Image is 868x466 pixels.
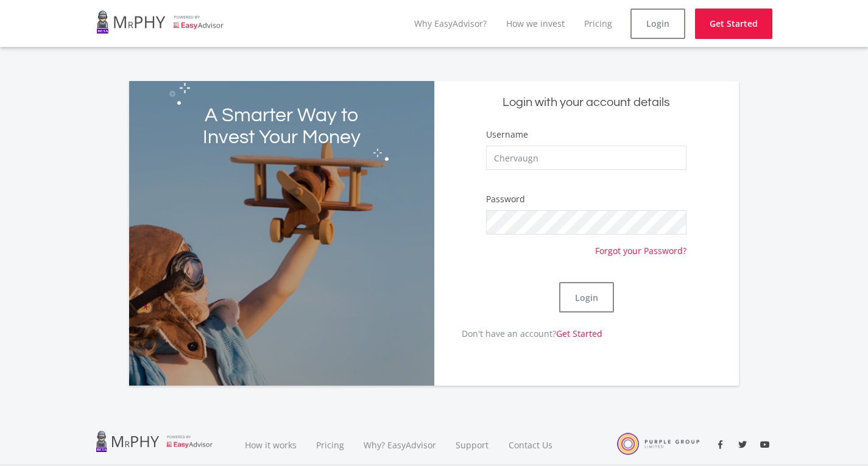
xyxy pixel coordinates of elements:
h2: A Smarter Way to Invest Your Money [190,105,373,149]
p: Don't have an account? [434,327,603,340]
h5: Login with your account details [443,94,730,111]
a: Forgot your Password? [595,235,686,257]
a: Pricing [306,425,354,465]
a: Get Started [695,9,772,39]
a: Get Started [556,328,602,339]
a: Why EasyAdvisor? [414,18,487,29]
a: Login [630,9,685,39]
label: Username [486,129,528,141]
a: How we invest [506,18,565,29]
a: Why? EasyAdvisor [354,425,446,465]
a: Contact Us [499,425,563,465]
a: How it works [235,425,306,465]
a: Support [446,425,499,465]
label: Password [486,193,525,205]
a: Pricing [584,18,612,29]
button: Login [559,282,614,312]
